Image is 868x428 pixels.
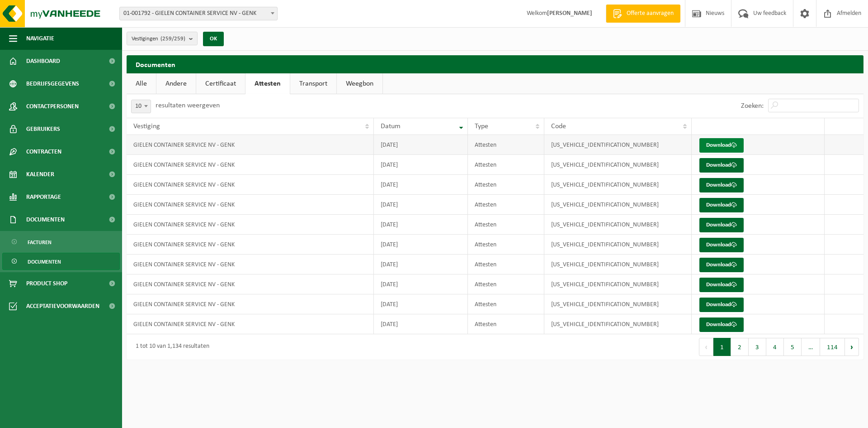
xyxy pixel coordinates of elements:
[468,215,544,235] td: Attesten
[127,314,374,334] td: GIELEN CONTAINER SERVICE NV - GENK
[132,32,185,46] span: Vestigingen
[468,175,544,195] td: Attesten
[699,158,744,173] a: Download
[374,294,468,314] td: [DATE]
[119,7,278,20] span: 01-001792 - GIELEN CONTAINER SERVICE NV - GENK
[374,175,468,195] td: [DATE]
[699,278,744,292] a: Download
[544,294,692,314] td: [US_VEHICLE_IDENTIFICATION_NUMBER]
[381,123,401,130] span: Datum
[820,338,845,356] button: 114
[127,73,156,94] a: Alle
[156,102,220,109] label: resultaten weergeven
[337,73,382,94] a: Weegbon
[127,32,198,45] button: Vestigingen(259/259)
[290,73,336,94] a: Transport
[156,73,196,94] a: Andere
[374,255,468,274] td: [DATE]
[547,10,592,17] strong: [PERSON_NAME]
[544,135,692,155] td: [US_VEHICLE_IDENTIFICATION_NUMBER]
[26,50,60,72] span: Dashboard
[127,294,374,314] td: GIELEN CONTAINER SERVICE NV - GENK
[468,195,544,215] td: Attesten
[28,234,52,251] span: Facturen
[845,338,859,356] button: Next
[127,55,863,73] h2: Documenten
[127,235,374,255] td: GIELEN CONTAINER SERVICE NV - GENK
[374,215,468,235] td: [DATE]
[624,9,676,18] span: Offerte aanvragen
[28,253,61,270] span: Documenten
[26,95,79,118] span: Contactpersonen
[699,238,744,252] a: Download
[544,155,692,175] td: [US_VEHICLE_IDENTIFICATION_NUMBER]
[133,123,160,130] span: Vestiging
[784,338,802,356] button: 5
[203,32,224,46] button: OK
[699,178,744,192] a: Download
[468,155,544,175] td: Attesten
[741,102,764,110] label: Zoeken:
[731,338,749,356] button: 2
[26,272,67,295] span: Product Shop
[2,253,120,270] a: Documenten
[131,100,151,113] span: 10
[374,155,468,175] td: [DATE]
[468,255,544,274] td: Attesten
[127,274,374,294] td: GIELEN CONTAINER SERVICE NV - GENK
[374,235,468,255] td: [DATE]
[127,175,374,195] td: GIELEN CONTAINER SERVICE NV - GENK
[26,295,99,317] span: Acceptatievoorwaarden
[699,338,713,356] button: Previous
[468,135,544,155] td: Attesten
[245,73,290,94] a: Attesten
[468,274,544,294] td: Attesten
[120,7,277,20] span: 01-001792 - GIELEN CONTAINER SERVICE NV - GENK
[544,235,692,255] td: [US_VEHICLE_IDENTIFICATION_NUMBER]
[606,5,680,23] a: Offerte aanvragen
[132,100,151,113] span: 10
[699,298,744,312] a: Download
[468,314,544,334] td: Attesten
[127,135,374,155] td: GIELEN CONTAINER SERVICE NV - GENK
[766,338,784,356] button: 4
[127,155,374,175] td: GIELEN CONTAINER SERVICE NV - GENK
[26,118,60,140] span: Gebruikers
[699,138,744,153] a: Download
[468,294,544,314] td: Attesten
[544,314,692,334] td: [US_VEHICLE_IDENTIFICATION_NUMBER]
[160,36,185,42] count: (259/259)
[26,208,65,231] span: Documenten
[699,198,744,212] a: Download
[26,163,54,186] span: Kalender
[699,258,744,272] a: Download
[551,123,566,130] span: Code
[475,123,488,130] span: Type
[374,135,468,155] td: [DATE]
[196,73,245,94] a: Certificaat
[131,339,209,355] div: 1 tot 10 van 1,134 resultaten
[713,338,731,356] button: 1
[26,27,54,50] span: Navigatie
[127,215,374,235] td: GIELEN CONTAINER SERVICE NV - GENK
[802,338,820,356] span: …
[374,195,468,215] td: [DATE]
[544,215,692,235] td: [US_VEHICLE_IDENTIFICATION_NUMBER]
[127,195,374,215] td: GIELEN CONTAINER SERVICE NV - GENK
[2,233,120,250] a: Facturen
[544,255,692,274] td: [US_VEHICLE_IDENTIFICATION_NUMBER]
[544,175,692,195] td: [US_VEHICLE_IDENTIFICATION_NUMBER]
[468,235,544,255] td: Attesten
[374,314,468,334] td: [DATE]
[544,195,692,215] td: [US_VEHICLE_IDENTIFICATION_NUMBER]
[544,274,692,294] td: [US_VEHICLE_IDENTIFICATION_NUMBER]
[127,255,374,274] td: GIELEN CONTAINER SERVICE NV - GENK
[699,317,744,332] a: Download
[26,140,61,163] span: Contracten
[699,218,744,232] a: Download
[26,186,61,208] span: Rapportage
[749,338,766,356] button: 3
[26,72,79,95] span: Bedrijfsgegevens
[374,274,468,294] td: [DATE]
